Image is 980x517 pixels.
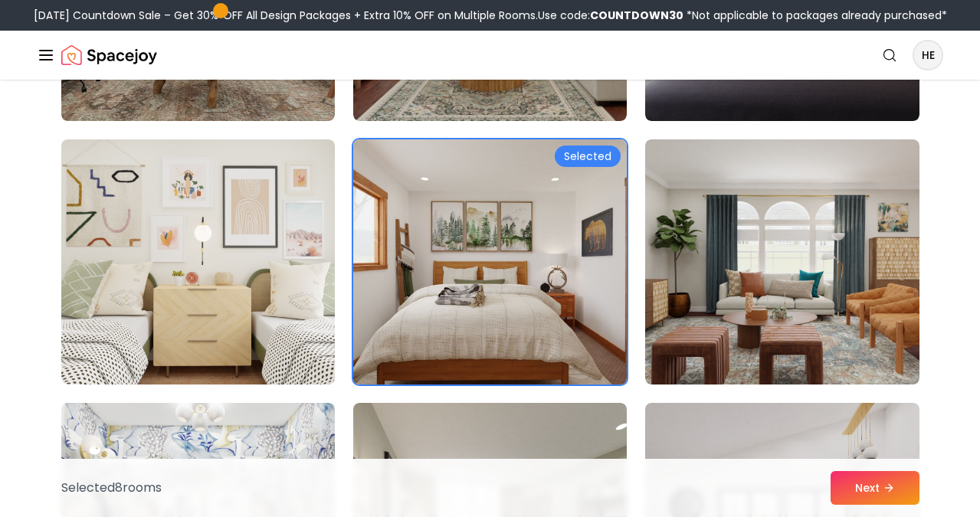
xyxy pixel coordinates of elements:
[61,40,157,70] a: Spacejoy
[538,8,683,23] span: Use code:
[346,133,634,391] img: Room room-83
[61,139,335,384] img: Room room-82
[913,40,943,70] button: HE
[61,40,157,70] img: Spacejoy Logo
[34,8,947,23] div: [DATE] Countdown Sale – Get 30% OFF All Design Packages + Extra 10% OFF on Multiple Rooms.
[831,471,919,505] button: Next
[555,146,621,167] div: Selected
[590,8,683,23] b: COUNTDOWN30
[645,139,919,384] img: Room room-84
[914,41,942,69] span: HE
[61,479,162,497] p: Selected 8 room s
[683,8,947,23] span: *Not applicable to packages already purchased*
[37,31,943,80] nav: Global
